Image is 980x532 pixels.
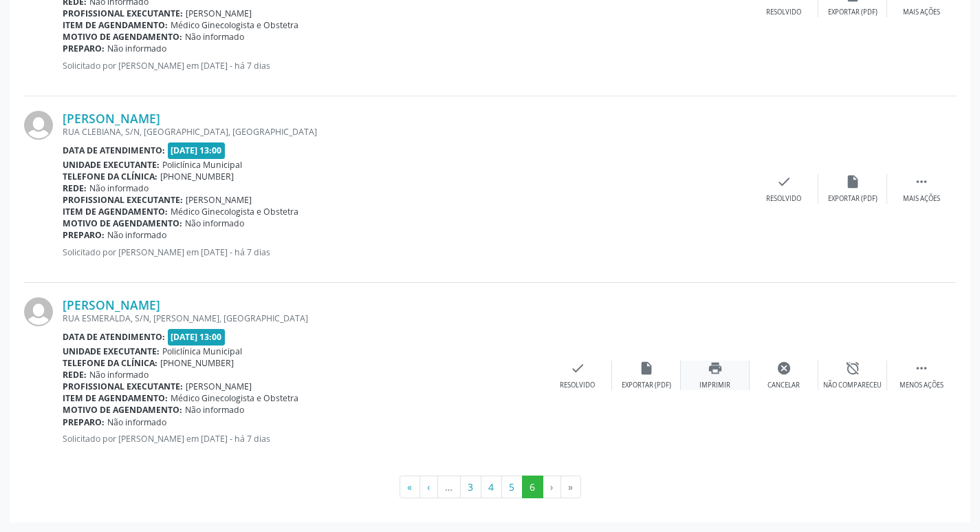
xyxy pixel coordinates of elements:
[63,312,543,324] div: RUA ESMERALDA, S/N, [PERSON_NAME], [GEOGRAPHIC_DATA]
[63,60,750,72] p: Solicitado por [PERSON_NAME] em [DATE] - há 7 dias
[168,142,226,158] span: [DATE] 13:00
[776,361,792,376] i: cancel
[570,361,585,376] i: check
[460,476,481,499] button: Go to page 3
[63,246,750,258] p: Solicitado por [PERSON_NAME] em [DATE] - há 7 dias
[63,19,168,31] b: Item de agendamento:
[63,206,168,217] b: Item de agendamento:
[107,229,166,241] span: Não informado
[699,381,730,390] div: Imprimir
[903,8,940,17] div: Mais ações
[160,171,234,182] span: [PHONE_NUMBER]
[171,19,298,31] span: Médico Ginecologista e Obstetra
[63,381,183,392] b: Profissional executante:
[63,126,750,138] div: RUA CLEBIANA, S/N, [GEOGRAPHIC_DATA], [GEOGRAPHIC_DATA]
[501,476,523,499] button: Go to page 5
[828,194,878,204] div: Exportar (PDF)
[522,476,543,499] button: Go to page 6
[63,159,160,171] b: Unidade executante:
[185,217,244,229] span: Não informado
[63,111,160,126] a: [PERSON_NAME]
[63,171,157,182] b: Telefone da clínica:
[168,329,226,345] span: [DATE] 13:00
[420,476,438,499] button: Go to previous page
[845,174,860,189] i: insert_drive_file
[63,416,105,428] b: Preparo:
[776,174,792,189] i: check
[160,357,234,369] span: [PHONE_NUMBER]
[900,381,944,390] div: Menos ações
[767,381,800,390] div: Cancelar
[63,297,160,312] a: [PERSON_NAME]
[914,174,929,189] i: 
[185,31,244,43] span: Não informado
[766,8,801,17] div: Resolvido
[171,392,298,404] span: Médico Ginecologista e Obstetra
[400,476,420,499] button: Go to first page
[107,43,166,54] span: Não informado
[186,194,252,206] span: [PERSON_NAME]
[766,194,801,204] div: Resolvido
[89,182,149,194] span: Não informado
[63,392,168,404] b: Item de agendamento:
[63,229,105,241] b: Preparo:
[63,369,87,381] b: Rede:
[63,345,160,357] b: Unidade executante:
[828,8,878,17] div: Exportar (PDF)
[63,43,105,54] b: Preparo:
[63,357,157,369] b: Telefone da clínica:
[63,145,165,156] b: Data de atendimento:
[63,433,543,445] p: Solicitado por [PERSON_NAME] em [DATE] - há 7 dias
[845,361,860,376] i: alarm_off
[63,194,183,206] b: Profissional executante:
[63,31,182,43] b: Motivo de agendamento:
[560,381,595,390] div: Resolvido
[823,381,882,390] div: Não compareceu
[708,361,723,376] i: print
[63,217,182,229] b: Motivo de agendamento:
[171,206,298,217] span: Médico Ginecologista e Obstetra
[162,345,242,357] span: Policlínica Municipal
[903,194,940,204] div: Mais ações
[63,182,87,194] b: Rede:
[24,476,956,499] ul: Pagination
[481,476,502,499] button: Go to page 4
[24,111,53,140] img: img
[89,369,149,381] span: Não informado
[63,8,183,19] b: Profissional executante:
[63,404,182,416] b: Motivo de agendamento:
[639,361,654,376] i: insert_drive_file
[107,416,166,428] span: Não informado
[622,381,671,390] div: Exportar (PDF)
[914,361,929,376] i: 
[63,331,165,343] b: Data de atendimento:
[185,404,244,416] span: Não informado
[186,381,252,392] span: [PERSON_NAME]
[162,159,242,171] span: Policlínica Municipal
[186,8,252,19] span: [PERSON_NAME]
[24,297,53,326] img: img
